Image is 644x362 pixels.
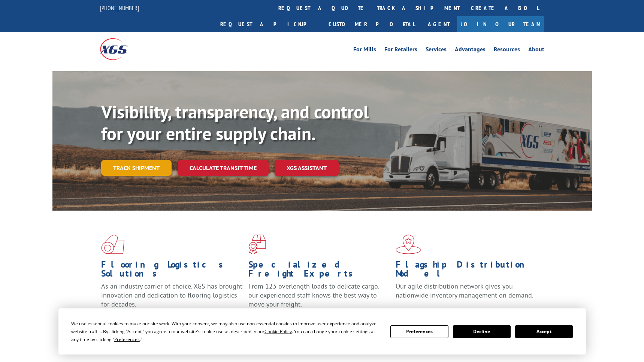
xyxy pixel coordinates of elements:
[453,325,511,338] button: Decline
[353,46,376,55] a: For Mills
[396,282,533,299] span: Our agile distribution network gives you nationwide inventory management on demand.
[396,260,537,282] h1: Flagship Distribution Model
[58,308,586,355] div: Cookie Consent Prompt
[420,16,457,32] a: Agent
[101,282,242,308] span: As an industry carrier of choice, XGS has brought innovation and dedication to flooring logistics...
[275,160,339,176] a: XGS ASSISTANT
[457,16,544,32] a: Join Our Team
[101,235,124,254] img: xgs-icon-total-supply-chain-intelligence-red
[396,307,489,315] a: Learn More >
[101,160,172,176] a: Track shipment
[101,260,243,282] h1: Flooring Logistics Solutions
[528,46,544,55] a: About
[396,235,421,254] img: xgs-icon-flagship-distribution-model-red
[264,328,292,335] span: Cookie Policy
[248,260,390,282] h1: Specialized Freight Experts
[494,46,520,55] a: Resources
[390,325,448,338] button: Preferences
[248,235,266,254] img: xgs-icon-focused-on-flooring-red
[101,100,369,145] b: Visibility, transparency, and control for your entire supply chain.
[114,336,140,343] span: Preferences
[71,320,381,343] div: We use essential cookies to make our site work. With your consent, we may also use non-essential ...
[426,46,447,55] a: Services
[248,282,390,315] p: From 123 overlength loads to delicate cargo, our experienced staff knows the best way to move you...
[323,16,420,32] a: Customer Portal
[215,16,323,32] a: Request a pickup
[100,4,139,12] a: [PHONE_NUMBER]
[384,46,417,55] a: For Retailers
[455,46,486,55] a: Advantages
[178,160,269,176] a: Calculate transit time
[515,325,573,338] button: Accept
